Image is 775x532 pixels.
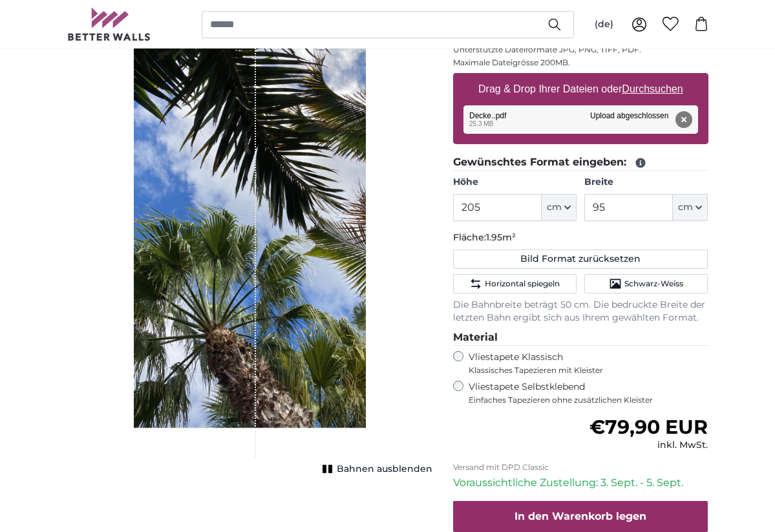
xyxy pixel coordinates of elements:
[584,13,624,36] button: (de)
[589,439,708,452] div: inkl. MwSt.
[622,83,683,94] u: Durchsuchen
[584,274,708,293] button: Schwarz-Weiss
[453,501,708,532] button: In den Warenkorb legen
[453,250,708,269] button: Bild Format zurücksetzen
[469,365,697,376] span: Klassisches Tapezieren mit Kleister
[469,351,697,376] label: Vliestapete Klassisch
[469,395,708,405] span: Einfaches Tapezieren ohne zusätzlichen Kleister
[673,194,708,221] button: cm
[547,201,562,214] span: cm
[515,510,646,522] span: In den Warenkorb legen
[453,58,708,68] p: Maximale Dateigrösse 200MB.
[469,381,708,405] label: Vliestapete Selbstklebend
[453,154,708,171] legend: Gewünschtes Format eingeben:
[624,279,683,289] span: Schwarz-Weiss
[542,194,577,221] button: cm
[473,76,688,102] label: Drag & Drop Ihrer Dateien oder
[584,176,708,189] label: Breite
[453,231,708,244] p: Fläche:
[319,460,432,478] button: Bahnen ausblenden
[453,45,708,55] p: Unterstützte Dateiformate JPG, PNG, TIFF, PDF.
[453,475,708,491] p: Voraussichtliche Zustellung: 3. Sept. - 5. Sept.
[453,274,577,293] button: Horizontal spiegeln
[453,176,577,189] label: Höhe
[678,201,693,214] span: cm
[589,415,708,439] span: €79,90 EUR
[485,279,560,289] span: Horizontal spiegeln
[453,299,708,325] p: Die Bahnbreite beträgt 50 cm. Die bedruckte Breite der letzten Bahn ergibt sich aus Ihrem gewählt...
[486,231,516,243] span: 1.95m²
[453,330,708,346] legend: Material
[453,462,708,473] p: Versand mit DPD Classic
[67,8,151,41] img: Betterwalls
[337,463,432,476] span: Bahnen ausblenden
